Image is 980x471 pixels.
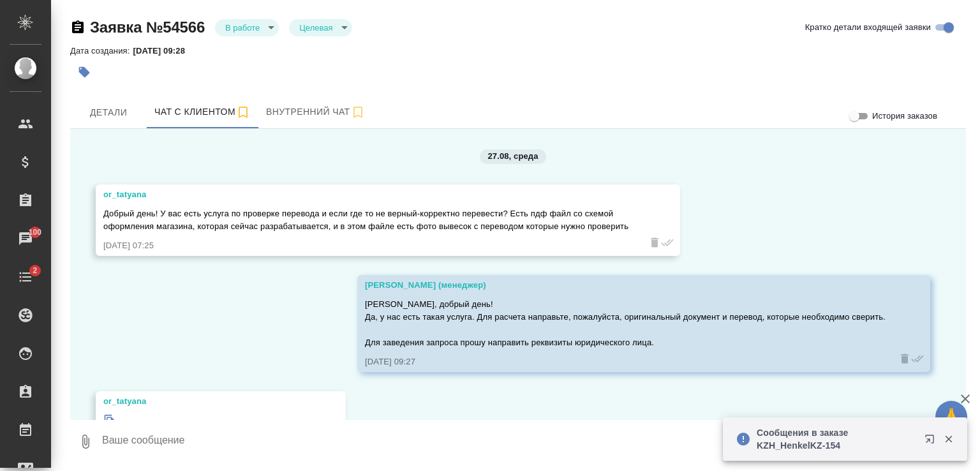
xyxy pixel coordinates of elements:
div: [DATE] 09:27 [365,355,886,368]
div: [DATE] 07:25 [103,239,635,252]
button: 🙏 [935,401,967,433]
button: Целевая [295,22,336,33]
svg: Подписаться [350,105,366,120]
button: Закрыть [935,433,961,445]
a: Заявка №54566 [90,19,205,36]
button: Добавить тэг [70,58,98,86]
span: Внутренний чат [266,104,366,120]
div: В работе [215,19,279,36]
a: 100 [3,223,48,255]
span: Чат с клиентом [154,104,251,120]
button: Скопировать ссылку [70,20,85,35]
p: 27.08, среда [487,150,538,163]
div: В работе [289,19,352,36]
button: Открыть в новой вкладке [917,426,947,457]
svg: Подписаться [235,105,251,120]
span: 100 [21,226,50,239]
span: Добрый день! У вас есть услуга по проверке перевода и если где то не верный-корректно перевести? ... [103,209,628,231]
p: Сообщения в заказе KZH_HenkelKZ-154 [757,426,916,452]
button: 391680471 (or_tatyana) - (undefined) [147,96,258,128]
span: 🙏 [940,403,962,430]
button: В работе [221,22,264,33]
span: 2 [25,264,45,277]
span: Детали [78,105,139,121]
div: or_tatyana [103,395,301,408]
p: [DATE] 09:28 [133,46,195,56]
span: История заказов [872,110,937,123]
div: or_tatyana [103,188,635,201]
div: [PERSON_NAME] (менеджер) [365,279,886,292]
span: [PERSON_NAME], добрый день! Да, у нас есть такая услуга. Для расчета направьте, пожалуйста, ориги... [365,299,886,347]
span: Кратко детали входящей заявки [805,21,931,34]
a: 2 [3,261,48,293]
p: Дата создания: [70,46,133,56]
